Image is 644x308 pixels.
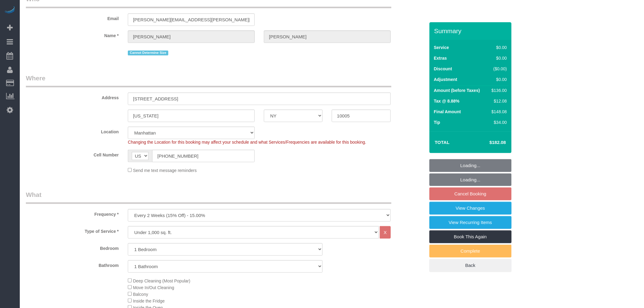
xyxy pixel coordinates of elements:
[489,87,507,93] div: $136.00
[133,285,174,290] span: Move In/Out Cleaning
[21,127,123,135] label: Location
[489,119,507,125] div: $34.00
[21,93,123,101] label: Address
[128,30,255,43] input: First Name
[471,140,506,145] h4: $182.08
[26,190,391,204] legend: What
[429,202,512,215] a: View Changes
[128,51,168,55] span: Cannot Determine Size
[489,55,507,61] div: $0.00
[133,299,165,303] span: Inside the Fridge
[4,6,16,15] img: Automaid Logo
[26,74,391,87] legend: Where
[128,140,366,145] span: Changing the Location for this booking may affect your schedule and what Services/Frequencies are...
[429,259,512,272] a: Back
[429,216,512,229] a: View Recurring Items
[435,140,450,145] strong: Total
[332,110,390,122] input: Zip Code
[434,98,460,104] label: Tax @ 8.88%
[21,13,123,22] label: Email
[21,260,123,268] label: Bathroom
[21,150,123,158] label: Cell Number
[133,278,190,283] span: Deep Cleaning (Most Popular)
[429,230,512,243] a: Book This Again
[434,27,509,34] h3: Summary
[434,76,457,82] label: Adjustment
[434,55,447,61] label: Extras
[434,44,449,51] label: Service
[128,13,255,26] input: Email
[21,226,123,234] label: Type of Service *
[434,109,461,115] label: Final Amount
[489,66,507,72] div: ($0.00)
[21,30,123,39] label: Name *
[264,30,391,43] input: Last Name
[133,168,197,173] span: Send me text message reminders
[489,98,507,104] div: $12.08
[128,110,255,122] input: City
[489,109,507,115] div: $148.08
[489,76,507,82] div: $0.00
[21,209,123,217] label: Frequency *
[21,243,123,251] label: Bedroom
[152,150,255,162] input: Cell Number
[133,292,148,297] span: Balcony
[434,66,452,72] label: Discount
[434,87,480,93] label: Amount (before Taxes)
[434,119,440,125] label: Tip
[489,44,507,51] div: $0.00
